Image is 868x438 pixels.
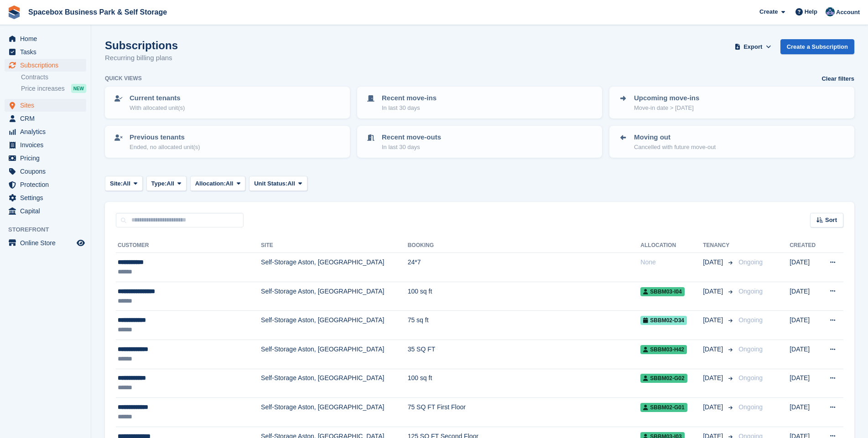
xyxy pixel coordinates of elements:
span: [DATE] [703,373,725,383]
span: Storefront [8,225,91,234]
a: Create a Subscription [780,39,854,54]
td: [DATE] [790,253,821,282]
a: menu [5,125,86,138]
span: Price increases [21,84,65,93]
span: Create [759,7,778,16]
a: menu [5,99,86,112]
a: Upcoming move-ins Move-in date > [DATE] [610,88,853,118]
td: 75 sq ft [408,311,641,340]
a: Recent move-outs In last 30 days [358,127,601,157]
a: menu [5,59,86,72]
span: [DATE] [703,345,725,354]
span: Pricing [20,152,75,165]
h6: Quick views [105,74,142,82]
th: Tenancy [703,238,735,253]
td: 75 SQ FT First Floor [408,398,641,427]
p: Cancelled with future move-out [634,143,716,152]
p: Previous tenants [130,132,200,143]
a: Previous tenants Ended, no allocated unit(s) [106,127,349,157]
a: menu [5,32,86,45]
span: Capital [20,205,75,217]
p: Upcoming move-ins [634,93,699,103]
a: Price increases NEW [21,83,86,93]
p: Moving out [634,132,716,143]
span: Sort [825,216,837,225]
td: Self-Storage Aston, [GEOGRAPHIC_DATA] [261,369,408,398]
span: Help [805,7,817,16]
span: Sites [20,99,75,112]
td: [DATE] [790,282,821,311]
p: Recent move-outs [382,132,441,143]
a: menu [5,237,86,249]
span: Type: [151,179,167,188]
button: Unit Status: All [249,176,307,191]
td: 100 sq ft [408,282,641,311]
span: All [166,179,174,188]
a: Spacebox Business Park & Self Storage [25,5,171,20]
span: Online Store [20,237,75,249]
span: Invoices [20,139,75,151]
span: Account [836,8,860,17]
button: Export [733,39,773,54]
td: 100 sq ft [408,369,641,398]
button: Type: All [146,176,187,191]
a: Recent move-ins In last 30 days [358,88,601,118]
a: menu [5,46,86,58]
th: Created [790,238,821,253]
a: Moving out Cancelled with future move-out [610,127,853,157]
a: menu [5,139,86,151]
button: Site: All [105,176,143,191]
div: NEW [71,84,86,93]
span: SBBM03-I04 [640,287,684,296]
a: Clear filters [821,74,854,83]
p: Current tenants [130,93,185,103]
span: Home [20,32,75,45]
img: stora-icon-8386f47178a22dfd0bd8f6a31ec36ba5ce8667c1dd55bd0f319d3a0aa187defe.svg [7,5,21,19]
th: Allocation [640,238,703,253]
td: [DATE] [790,340,821,369]
a: Current tenants With allocated unit(s) [106,88,349,118]
h1: Subscriptions [105,39,178,52]
td: Self-Storage Aston, [GEOGRAPHIC_DATA] [261,340,408,369]
a: menu [5,205,86,217]
td: [DATE] [790,369,821,398]
a: menu [5,178,86,191]
span: Settings [20,191,75,204]
td: 35 SQ FT [408,340,641,369]
span: Ongoing [738,316,763,324]
span: [DATE] [703,402,725,412]
span: Analytics [20,125,75,138]
p: In last 30 days [382,103,437,113]
span: Protection [20,178,75,191]
span: Site: [110,179,123,188]
a: menu [5,165,86,178]
a: Preview store [75,237,86,248]
span: Subscriptions [20,59,75,72]
button: Allocation: All [190,176,246,191]
span: Ongoing [738,288,763,295]
p: Recurring billing plans [105,53,178,63]
th: Customer [116,238,261,253]
span: CRM [20,112,75,125]
p: In last 30 days [382,143,441,152]
p: Ended, no allocated unit(s) [130,143,200,152]
span: Coupons [20,165,75,178]
td: [DATE] [790,311,821,340]
td: [DATE] [790,398,821,427]
td: Self-Storage Aston, [GEOGRAPHIC_DATA] [261,311,408,340]
div: None [640,258,703,267]
span: All [123,179,130,188]
span: Ongoing [738,345,763,353]
span: SBBM02-D34 [640,316,687,325]
img: Daud [826,7,835,16]
span: [DATE] [703,258,725,267]
span: Ongoing [738,374,763,381]
a: menu [5,152,86,165]
span: Export [743,42,762,52]
td: Self-Storage Aston, [GEOGRAPHIC_DATA] [261,282,408,311]
td: Self-Storage Aston, [GEOGRAPHIC_DATA] [261,253,408,282]
span: SBBM03-H42 [640,345,687,354]
th: Booking [408,238,641,253]
span: All [226,179,234,188]
a: Contracts [21,73,86,82]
